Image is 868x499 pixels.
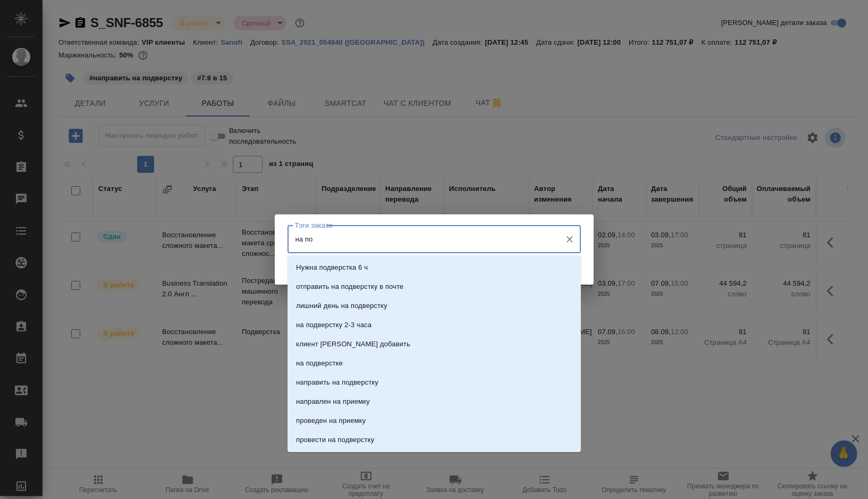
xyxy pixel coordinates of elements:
[296,415,366,426] p: проведен на приемку
[562,232,577,247] button: Очистить
[296,377,378,388] p: направить на подверстку
[296,396,370,407] p: направлен на приемку
[296,262,368,273] p: Нужна подверстка 6 ч
[296,301,387,311] p: лишний день на подверстку
[296,435,374,445] p: провести на подверстку
[296,358,343,369] p: на подверстке
[296,281,403,292] p: отправить на подверстку в почте
[296,320,372,330] p: на подверстку 2-3 часа
[296,339,410,350] p: клиент [PERSON_NAME] добавить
